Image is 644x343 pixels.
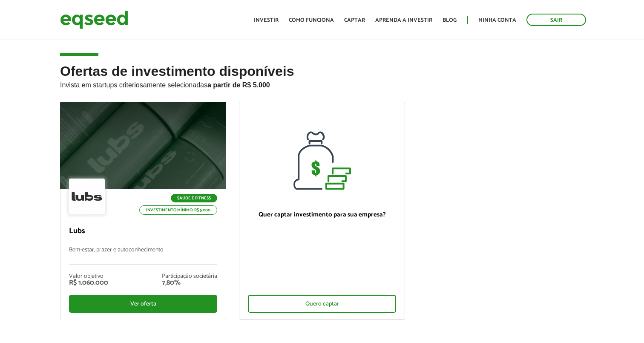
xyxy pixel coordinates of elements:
[69,295,217,313] div: Ver oferta
[60,9,128,31] img: EqSeed
[69,227,217,236] p: Lubs
[254,17,279,23] a: Investir
[171,194,217,202] p: Saúde e Fitness
[162,274,217,280] div: Participação societária
[526,14,586,26] a: Sair
[69,280,108,286] div: R$ 1.060.000
[162,280,217,286] div: 7,80%
[60,79,584,89] p: Invista em startups criteriosamente selecionadas
[248,211,396,219] p: Quer captar investimento para sua empresa?
[248,295,396,313] div: Quero captar
[375,17,432,23] a: Aprenda a investir
[69,274,108,280] div: Valor objetivo
[289,17,334,23] a: Como funciona
[139,205,217,215] p: Investimento mínimo: R$ 5.000
[69,247,217,265] p: Bem-estar, prazer e autoconhecimento
[344,17,365,23] a: Captar
[60,64,584,102] h2: Ofertas de investimento disponíveis
[239,102,405,320] a: Quer captar investimento para sua empresa? Quero captar
[60,102,226,319] a: Saúde e Fitness Investimento mínimo: R$ 5.000 Lubs Bem-estar, prazer e autoconhecimento Valor obj...
[207,81,270,89] strong: a partir de R$ 5.000
[478,17,516,23] a: Minha conta
[443,17,457,23] a: Blog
